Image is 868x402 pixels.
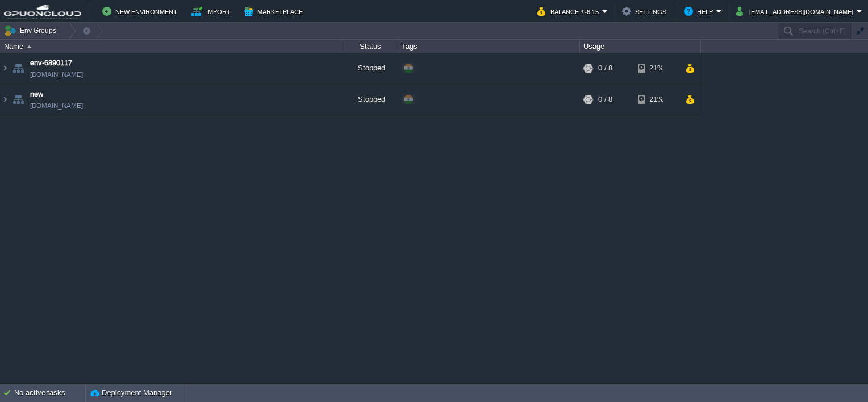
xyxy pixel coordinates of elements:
[342,40,398,53] div: Status
[1,40,341,53] div: Name
[581,40,700,53] div: Usage
[399,40,579,53] div: Tags
[90,387,172,399] button: Deployment Manager
[4,5,81,19] img: GPUonCLOUD
[244,5,306,18] button: Marketplace
[638,53,675,83] div: 21%
[191,5,234,18] button: Import
[10,53,26,83] img: AMDAwAAAACH5BAEAAAAALAAAAAABAAEAAAICRAEAOw==
[1,84,10,115] img: AMDAwAAAACH5BAEAAAAALAAAAAABAAEAAAICRAEAOw==
[598,53,612,83] div: 0 / 8
[622,5,670,18] button: Settings
[4,23,60,39] button: Env Groups
[736,5,857,18] button: [EMAIL_ADDRESS][DOMAIN_NAME]
[30,100,83,111] a: [DOMAIN_NAME]
[341,84,398,115] div: Stopped
[341,53,398,83] div: Stopped
[102,5,181,18] button: New Environment
[30,57,72,69] a: env-6890117
[27,45,32,48] img: AMDAwAAAACH5BAEAAAAALAAAAAABAAEAAAICRAEAOw==
[684,5,716,18] button: Help
[537,5,602,18] button: Balance ₹-6.15
[598,84,612,115] div: 0 / 8
[638,84,675,115] div: 21%
[1,53,10,83] img: AMDAwAAAACH5BAEAAAAALAAAAAABAAEAAAICRAEAOw==
[10,84,26,115] img: AMDAwAAAACH5BAEAAAAALAAAAAABAAEAAAICRAEAOw==
[14,384,85,402] div: No active tasks
[30,69,83,80] a: [DOMAIN_NAME]
[30,89,43,100] a: new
